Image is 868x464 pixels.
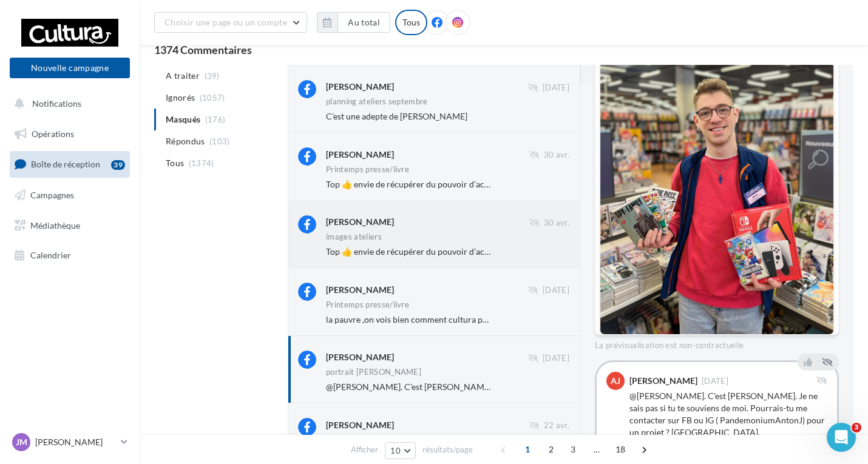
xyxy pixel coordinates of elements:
[200,93,225,103] span: (1057)
[852,423,861,432] span: 3
[563,440,583,459] span: 3
[7,183,132,208] a: Campagnes
[543,285,569,296] span: [DATE]
[422,444,473,456] span: résultats/page
[326,98,428,106] div: planning ateliers septembre
[543,82,569,93] span: [DATE]
[154,44,853,55] div: 1374 Commentaires
[827,423,856,452] iframe: Intercom live chat
[326,216,394,228] div: [PERSON_NAME]
[317,12,390,33] button: Au total
[326,111,467,121] span: C'est une adepte de [PERSON_NAME]
[544,150,569,161] span: 30 avr.
[166,157,184,169] span: Tous
[541,440,561,459] span: 2
[518,440,537,459] span: 1
[611,375,620,387] span: AJ
[351,444,378,456] span: Afficher
[166,135,205,147] span: Répondus
[35,436,116,448] p: [PERSON_NAME]
[7,151,132,177] a: Boîte de réception39
[166,92,195,104] span: Ignorés
[205,71,220,81] span: (39)
[544,420,569,431] span: 22 avr.
[629,377,697,385] div: [PERSON_NAME]
[326,284,394,296] div: [PERSON_NAME]
[326,368,421,376] div: portrait [PERSON_NAME]
[326,314,557,324] span: la pauvre ,on vois bien comment cultura paie ses salariees .....;)
[395,10,427,35] div: Tous
[7,121,132,147] a: Opérations
[7,91,127,116] button: Notifications
[326,419,394,431] div: [PERSON_NAME]
[390,446,401,456] span: 10
[10,431,130,454] a: JM [PERSON_NAME]
[326,233,382,241] div: images ateliers
[326,166,409,173] div: Printemps presse/livre
[543,353,569,364] span: [DATE]
[30,220,80,230] span: Médiathèque
[629,390,827,439] div: @[PERSON_NAME]. C'est [PERSON_NAME]. Je ne sais pas si tu te souviens de moi. Pourrais-tu me cont...
[209,136,230,146] span: (103)
[326,351,394,363] div: [PERSON_NAME]
[16,436,27,448] span: JM
[32,129,74,139] span: Opérations
[30,250,71,260] span: Calendrier
[326,81,394,93] div: [PERSON_NAME]
[7,243,132,268] a: Calendrier
[30,190,74,200] span: Campagnes
[111,160,125,170] div: 39
[544,218,569,229] span: 30 avr.
[595,335,839,351] div: La prévisualisation est non-contractuelle
[166,70,200,82] span: A traiter
[337,12,390,33] button: Au total
[702,377,728,385] span: [DATE]
[189,158,214,168] span: (1374)
[587,440,606,459] span: ...
[10,58,130,78] button: Nouvelle campagne
[326,149,394,161] div: [PERSON_NAME]
[385,442,416,459] button: 10
[611,440,631,459] span: 18
[31,159,100,169] span: Boîte de réception
[7,213,132,238] a: Médiathèque
[154,12,307,33] button: Choisir une page ou un compte
[32,98,81,109] span: Notifications
[164,17,287,27] span: Choisir une page ou un compte
[326,301,409,309] div: Printemps presse/livre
